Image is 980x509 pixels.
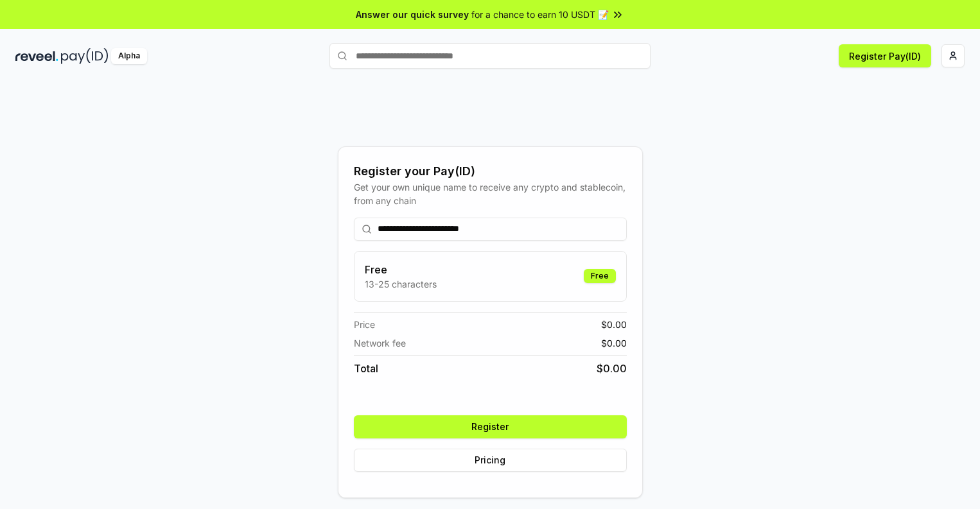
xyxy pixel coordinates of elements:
[354,361,378,376] span: Total
[354,162,627,180] div: Register your Pay(ID)
[601,336,627,350] span: $ 0.00
[354,180,627,207] div: Get your own unique name to receive any crypto and stablecoin, from any chain
[111,48,147,64] div: Alpha
[601,318,627,331] span: $ 0.00
[354,415,627,438] button: Register
[471,8,609,21] span: for a chance to earn 10 USDT 📝
[354,449,627,472] button: Pricing
[61,48,109,64] img: pay_id
[354,318,375,331] span: Price
[597,361,627,376] span: $ 0.00
[15,48,58,64] img: reveel_dark
[356,8,469,21] span: Answer our quick survey
[584,269,616,283] div: Free
[365,277,437,291] p: 13-25 characters
[839,44,931,67] button: Register Pay(ID)
[365,262,437,277] h3: Free
[354,336,406,350] span: Network fee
